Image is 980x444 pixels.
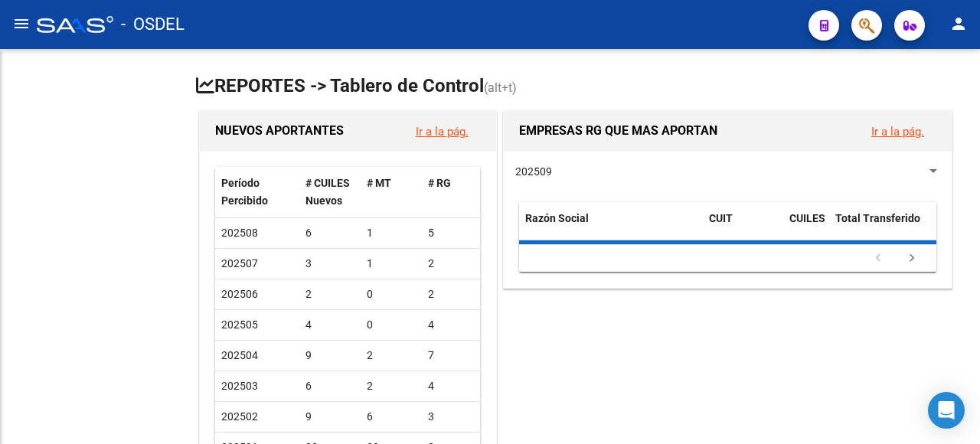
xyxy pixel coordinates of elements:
button: Ir a la pág. [859,117,936,145]
a: Ir a la pág. [871,125,924,139]
mat-icon: person [949,15,968,33]
div: 9 [305,347,354,364]
div: 4 [428,316,477,334]
div: 0 [367,316,416,334]
span: # RG [428,177,451,189]
span: 202507 [221,257,258,269]
div: 4 [305,316,354,334]
span: CUILES [789,212,825,224]
datatable-header-cell: Total Transferido [829,202,936,253]
div: 2 [305,286,354,303]
div: 4 [428,377,477,395]
div: 6 [305,224,354,242]
span: 202508 [221,227,258,239]
datatable-header-cell: CUIT [703,202,783,253]
div: 3 [428,408,477,426]
div: 2 [428,255,477,273]
div: 6 [305,377,354,395]
datatable-header-cell: # MT [361,167,422,217]
div: 2 [367,377,416,395]
span: (alt+t) [484,80,517,95]
h1: REPORTES -> Tablero de Control [196,73,955,100]
span: Período Percibido [221,177,268,207]
span: Total Transferido [835,212,920,224]
div: 5 [428,224,477,242]
span: CUIT [709,212,733,224]
span: 202503 [221,380,258,392]
datatable-header-cell: Razón Social [519,202,703,253]
div: 2 [367,347,416,364]
span: 202509 [515,165,552,178]
span: - OSDEL [121,8,185,41]
span: 202504 [221,349,258,361]
button: Ir a la pág. [403,117,481,145]
div: 2 [428,286,477,303]
datatable-header-cell: Período Percibido [215,167,299,217]
a: Ir a la pág. [416,125,469,139]
span: # MT [367,177,391,189]
span: 202506 [221,288,258,300]
span: NUEVOS APORTANTES [215,123,344,138]
a: go to next page [897,250,926,267]
div: 0 [367,286,416,303]
datatable-header-cell: # RG [422,167,483,217]
a: go to previous page [864,250,893,267]
datatable-header-cell: # CUILES Nuevos [299,167,361,217]
div: 6 [367,408,416,426]
div: 9 [305,408,354,426]
datatable-header-cell: CUILES [783,202,829,253]
span: 202502 [221,410,258,423]
span: Razón Social [525,212,589,224]
div: 1 [367,255,416,273]
span: EMPRESAS RG QUE MAS APORTAN [519,123,717,138]
div: 7 [428,347,477,364]
span: # CUILES Nuevos [305,177,350,207]
div: 1 [367,224,416,242]
div: Open Intercom Messenger [928,392,965,429]
div: 3 [305,255,354,273]
span: 202505 [221,318,258,331]
mat-icon: menu [12,15,31,33]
